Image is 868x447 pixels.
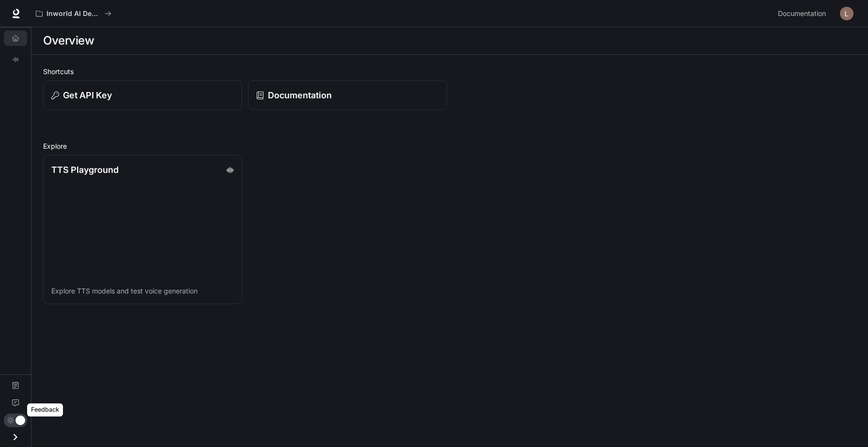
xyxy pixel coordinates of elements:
[4,378,27,393] a: Documentation
[248,80,447,110] a: Documentation
[4,427,26,447] button: Open drawer
[4,395,27,411] a: Feedback
[63,89,112,102] p: Get API Key
[43,141,856,151] h2: Explore
[43,31,94,50] h1: Overview
[15,415,25,425] span: Dark mode toggle
[4,52,27,67] a: TTS Playground
[46,10,101,18] p: Inworld AI Demos
[778,8,826,20] span: Documentation
[774,4,833,23] a: Documentation
[4,31,27,46] a: Overview
[51,163,119,176] p: TTS Playground
[268,89,332,102] p: Documentation
[43,80,242,110] button: Get API Key
[31,4,116,23] button: All workspaces
[837,4,856,23] button: User avatar
[51,286,234,296] p: Explore TTS models and test voice generation
[840,7,853,20] img: User avatar
[43,66,856,77] h2: Shortcuts
[27,403,63,416] div: Feedback
[43,155,242,304] a: TTS PlaygroundExplore TTS models and test voice generation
